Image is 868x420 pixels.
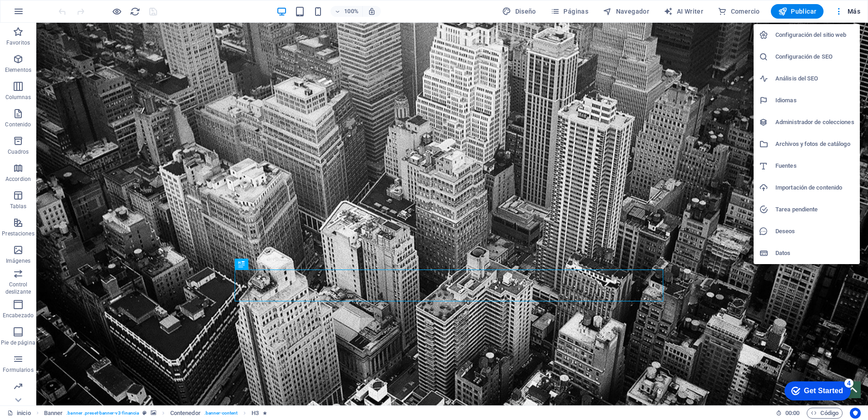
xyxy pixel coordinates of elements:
h6: Fuentes [775,160,854,171]
h6: Deseos [775,226,854,237]
h6: Configuración del sitio web [775,30,854,40]
h6: Archivos y fotos de catálogo [775,139,854,150]
h6: Configuración de SEO [775,51,854,62]
h6: Idiomas [775,95,854,106]
h6: Análisis del SEO [775,73,854,84]
h6: Datos [775,248,854,259]
div: Get Started [27,10,66,18]
div: 4 [67,2,76,11]
div: Get Started 4 items remaining, 20% complete [7,5,74,24]
h6: Importación de contenido [775,182,854,193]
h6: Administrador de colecciones [775,117,854,128]
h6: Tarea pendiente [775,204,854,215]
